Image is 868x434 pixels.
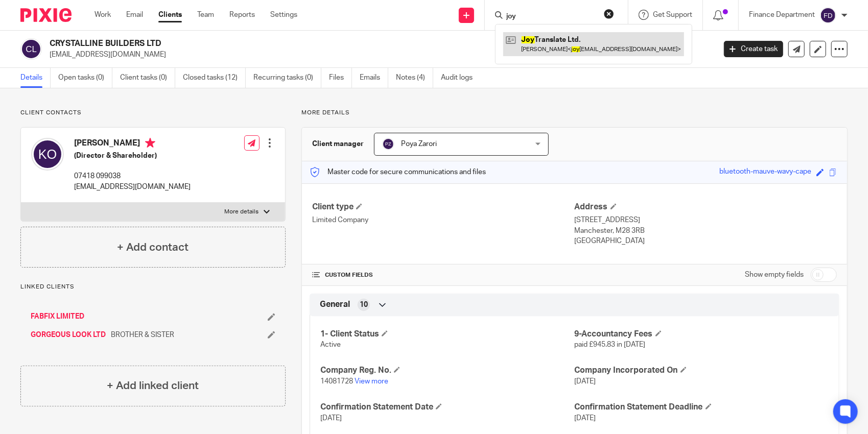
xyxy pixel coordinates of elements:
[575,329,829,340] h4: 9-Accountancy Fees
[575,236,837,246] p: [GEOGRAPHIC_DATA]
[505,12,597,21] input: Search
[401,140,437,148] span: Poya Zarori
[575,215,837,225] p: [STREET_ADDRESS]
[575,341,646,348] span: paid £945.83 in [DATE]
[253,68,321,88] a: Recurring tasks (0)
[360,68,388,88] a: Emails
[745,270,804,280] label: Show empty fields
[229,10,255,20] a: Reports
[50,38,577,49] h2: CRYSTALLINE BUILDERS LTD
[20,109,286,117] p: Client contacts
[20,68,51,88] a: Details
[320,341,341,348] span: Active
[117,239,189,255] h4: + Add contact
[310,167,486,177] p: Master code for secure communications and files
[360,300,368,310] span: 10
[575,402,829,413] h4: Confirmation Statement Deadline
[58,68,112,88] a: Open tasks (0)
[320,329,574,340] h4: 1- Client Status
[575,378,596,385] span: [DATE]
[575,415,596,422] span: [DATE]
[74,138,191,151] h4: [PERSON_NAME]
[820,7,836,23] img: svg%3E
[575,226,837,236] p: Manchester, M28 3RB
[270,10,297,20] a: Settings
[355,378,388,385] a: View more
[120,68,175,88] a: Client tasks (0)
[320,365,574,376] h4: Company Reg. No.
[653,11,692,18] span: Get Support
[224,208,259,216] p: More details
[312,139,364,149] h3: Client manager
[95,10,111,20] a: Work
[197,10,214,20] a: Team
[31,330,106,340] a: GORGEOUS LOOK LTD
[50,50,709,60] p: [EMAIL_ADDRESS][DOMAIN_NAME]
[312,271,574,279] h4: CUSTOM FIELDS
[74,171,191,181] p: 07418 099038
[382,138,394,150] img: svg%3E
[183,68,246,88] a: Closed tasks (12)
[31,311,84,322] a: FABFIX LIMITED
[74,151,191,161] h5: (Director & Shareholder)
[320,299,350,310] span: General
[145,138,155,148] i: Primary
[329,68,352,88] a: Files
[320,402,574,413] h4: Confirmation Statement Date
[320,415,342,422] span: [DATE]
[396,68,433,88] a: Notes (4)
[441,68,480,88] a: Audit logs
[575,202,837,212] h4: Address
[126,10,143,20] a: Email
[20,283,286,291] p: Linked clients
[719,166,811,178] div: bluetooth-mauve-wavy-cape
[312,202,574,212] h4: Client type
[111,330,174,340] span: BROTHER & SISTER
[74,182,191,192] p: [EMAIL_ADDRESS][DOMAIN_NAME]
[301,109,848,117] p: More details
[312,215,574,225] p: Limited Company
[724,41,783,57] a: Create task
[107,378,199,394] h4: + Add linked client
[320,378,353,385] span: 14081728
[20,8,72,22] img: Pixie
[604,9,614,19] button: Clear
[575,365,829,376] h4: Company Incorporated On
[20,38,42,60] img: svg%3E
[749,10,815,20] p: Finance Department
[31,138,64,171] img: svg%3E
[158,10,182,20] a: Clients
